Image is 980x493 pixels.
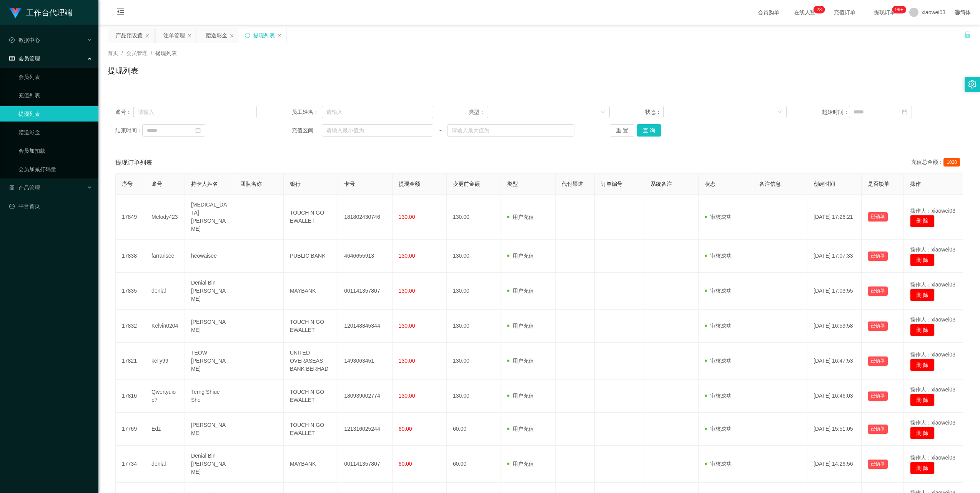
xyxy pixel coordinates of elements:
td: [DATE] 15:51:05 [807,413,862,446]
span: 操作人：xiaowei03 [910,208,955,214]
span: 审核成功 [705,288,732,294]
div: 注单管理 [163,28,185,43]
span: 会员管理 [9,55,40,62]
span: 130.00 [399,214,415,220]
td: [DATE] 17:03:55 [807,273,862,310]
button: 删 除 [910,462,935,474]
button: 已锁单 [868,251,888,261]
span: 创建时间 [814,181,835,187]
button: 删 除 [910,254,935,266]
span: 代付渠道 [562,181,583,187]
div: 赠送彩金 [206,28,227,43]
span: 账号： [115,108,133,116]
a: 会员加扣款 [18,143,92,158]
i: 图标: close [145,33,150,38]
td: TOUCH N GO EWALLET [284,310,338,343]
span: 类型 [507,181,518,187]
h1: 提现列表 [108,65,138,77]
td: 17734 [116,446,145,483]
td: [PERSON_NAME] [185,413,235,446]
span: 60.00 [399,426,412,432]
button: 已锁单 [868,321,888,331]
span: 用户充值 [507,253,534,259]
td: [DATE] 16:47:53 [807,343,862,380]
button: 已锁单 [868,391,888,401]
td: 17838 [116,240,145,273]
i: 图标: close [187,33,192,38]
span: 充值订单 [830,10,859,15]
span: / [151,50,152,56]
td: 180939002774 [338,380,392,413]
td: Denial Bin [PERSON_NAME] [185,273,235,310]
span: 操作人：xiaowei03 [910,246,955,253]
span: 状态： [645,108,663,116]
span: 充值区间： [292,127,321,135]
button: 查 询 [637,124,661,137]
span: 首页 [108,50,118,56]
button: 删 除 [910,215,935,227]
td: PUBLIC BANK [284,240,338,273]
td: 17832 [116,310,145,343]
i: 图标: down [601,110,605,115]
span: 用户充值 [507,461,534,467]
td: [MEDICAL_DATA][PERSON_NAME] [185,195,235,240]
span: 用户充值 [507,426,534,432]
a: 图标: dashboard平台首页 [9,198,92,214]
td: heowaisee [185,240,235,273]
input: 请输入 [133,106,257,118]
td: 17821 [116,343,145,380]
td: 130.00 [447,310,501,343]
span: 提现订单列表 [115,158,152,167]
span: 130.00 [399,253,415,259]
td: [DATE] 14:26:56 [807,446,862,483]
td: [DATE] 17:26:21 [807,195,862,240]
img: logo.9652507e.png [9,8,22,18]
i: 图标: close [277,33,282,38]
td: TOUCH N GO EWALLET [284,195,338,240]
span: 提现列表 [155,50,177,56]
span: 130.00 [399,288,415,294]
td: [DATE] 16:46:03 [807,380,862,413]
td: [PERSON_NAME] [185,310,235,343]
span: 持卡人姓名 [191,181,218,187]
td: 17849 [116,195,145,240]
span: 操作 [910,181,921,187]
span: 审核成功 [705,214,732,220]
td: Qwertyuiop7 [145,380,185,413]
input: 请输入最小值为 [322,124,433,137]
td: MAYBANK [284,446,338,483]
td: kelly99 [145,343,185,380]
sup: 979 [892,6,906,13]
td: 181802430746 [338,195,392,240]
td: 130.00 [447,273,501,310]
a: 提现列表 [18,106,92,122]
span: 130.00 [399,393,415,399]
button: 重 置 [610,124,634,137]
span: 操作人：xiaowei03 [910,281,955,288]
span: 用户充值 [507,393,534,399]
button: 删 除 [910,359,935,371]
span: 会员管理 [126,50,148,56]
button: 删 除 [910,394,935,406]
p: 2 [817,6,819,13]
i: 图标: calendar [902,109,907,115]
span: 提现金额 [399,181,420,187]
span: 备注信息 [759,181,781,187]
span: 审核成功 [705,323,732,329]
td: denial [145,273,185,310]
i: 图标: unlock [964,31,971,38]
td: MAYBANK [284,273,338,310]
span: 变更前金额 [453,181,480,187]
td: UNITED OVERASEAS BANK BERHAD [284,343,338,380]
td: 001141357807 [338,446,392,483]
span: 结束时间： [115,127,142,135]
td: 1493063451 [338,343,392,380]
button: 已锁单 [868,286,888,296]
i: 图标: close [230,33,234,38]
span: ~ [433,127,447,135]
i: 图标: appstore-o [9,185,15,190]
button: 已锁单 [868,460,888,469]
div: 充值总金额： [911,158,963,167]
span: 审核成功 [705,426,732,432]
button: 删 除 [910,289,935,301]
